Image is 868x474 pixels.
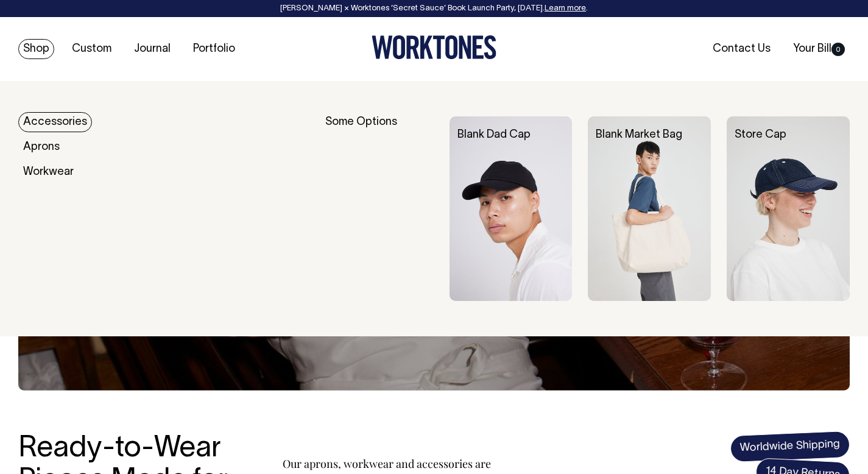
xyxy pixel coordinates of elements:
a: Aprons [18,137,65,157]
a: Custom [67,39,116,59]
a: Accessories [18,112,92,132]
img: Blank Market Bag [588,116,711,301]
a: Blank Market Bag [596,130,682,140]
span: Worldwide Shipping [730,431,850,462]
a: Learn more [545,5,586,12]
a: Portfolio [188,39,240,59]
a: Journal [129,39,175,59]
div: [PERSON_NAME] × Worktones ‘Secret Sauce’ Book Launch Party, [DATE]. . [12,4,856,13]
a: Blank Dad Cap [457,130,531,140]
img: Blank Dad Cap [450,116,573,301]
a: Your Bill0 [788,39,850,59]
a: Store Cap [735,130,786,140]
a: Workwear [18,162,79,182]
span: 0 [831,43,845,56]
a: Shop [18,39,54,59]
div: Some Options [325,116,433,301]
a: Contact Us [708,39,775,59]
img: Store Cap [727,116,850,301]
